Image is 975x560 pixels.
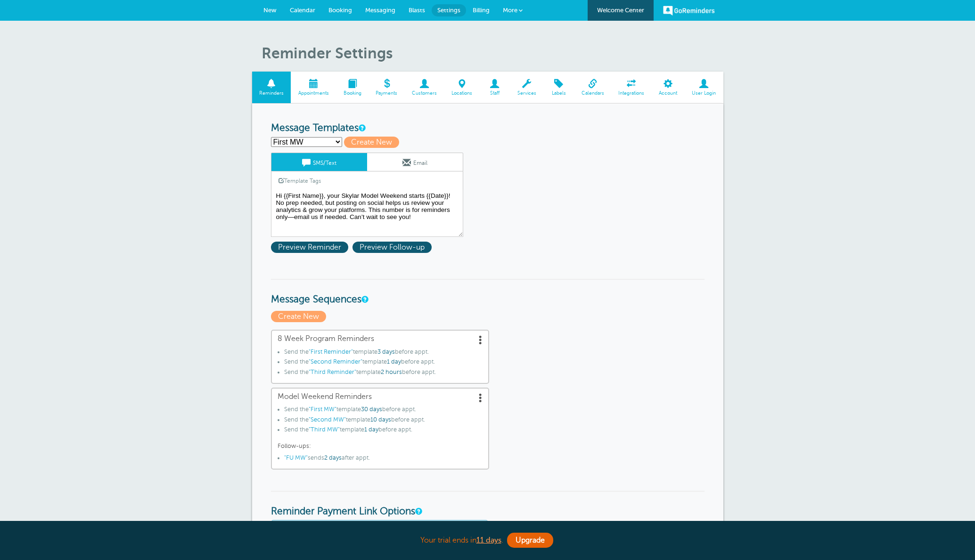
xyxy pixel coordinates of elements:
h3: Message Sequences [271,279,705,306]
li: Send the template before appt. [284,406,483,416]
span: Reminders [257,90,287,96]
a: 8 Week Program Reminders Send the"First Reminder"template3 daysbefore appt.Send the"Second Remind... [271,330,489,383]
span: 2 days [324,454,342,461]
a: Preview Follow-up [352,243,434,252]
span: 30 days [361,406,382,413]
span: Create New [344,137,399,148]
span: Preview Reminder [271,242,348,253]
li: Send the template before appt. [284,369,483,379]
a: 11 days [476,536,501,544]
textarea: Hi {{First Name}}, your Skylar Model Weekend starts {{Date}}! No prep needed, but posting on soci... [271,190,463,237]
a: Appointments [291,72,336,103]
a: Preview Reminder [271,243,352,252]
li: Send the template before appt. [284,426,483,437]
a: Calendars [574,72,611,103]
span: "Third MW" [309,426,340,433]
a: SMS/Text [271,153,367,171]
span: 1 day [387,358,401,365]
span: 8 Week Program Reminders [278,334,483,343]
span: Calendar [290,7,315,14]
li: Send the template before appt. [284,358,483,369]
span: Locations [449,90,475,96]
a: This is the wording for your reminder and follow-up messages. You can create multiple templates i... [359,125,364,131]
span: 2 hours [381,369,402,375]
h3: Message Templates [271,122,705,134]
span: Appointments [295,90,331,96]
a: Payments [369,72,405,103]
span: "Second Reminder" [309,358,362,365]
span: Staff [484,90,505,96]
li: Send the template before appt. [284,416,483,427]
span: Customers [410,90,440,96]
a: Integrations [611,72,652,103]
span: "First MW" [309,406,336,413]
a: Locations [444,72,480,103]
span: 10 days [370,416,391,423]
div: Your trial ends in . [252,530,723,551]
a: Create New [344,138,403,146]
span: Create New [271,311,326,322]
a: Message Sequences allow you to setup multiple reminder schedules that can use different Message T... [361,296,367,302]
p: Follow-ups: [278,443,483,450]
span: Payments [373,90,400,96]
a: Services [510,72,543,103]
span: Preview Follow-up [352,242,432,253]
span: 3 days [377,349,395,355]
span: 1 day [364,426,378,433]
span: More [503,7,517,14]
span: Settings [437,7,460,14]
li: Send the template before appt. [284,349,483,359]
span: Services [515,90,539,96]
a: Settings [432,4,466,16]
span: Integrations [616,90,647,96]
a: Customers [405,72,444,103]
a: User Login [685,72,723,103]
a: Account [652,72,685,103]
a: Email [367,153,463,171]
a: These settings apply to all templates. Automatically add a payment link to your reminders if an a... [415,508,421,514]
h1: Reminder Settings [262,44,723,62]
span: "FU MW" [284,454,308,461]
span: "Third Reminder" [309,369,356,375]
span: User Login [689,90,719,96]
span: Billing [473,7,490,14]
span: Blasts [409,7,425,14]
span: Labels [548,90,569,96]
a: Labels [543,72,574,103]
span: Booking [341,90,364,96]
span: Calendars [579,90,606,96]
a: Upgrade [507,533,553,548]
h3: Reminder Payment Link Options [271,491,705,518]
span: "First Reminder" [309,349,353,355]
a: Staff [479,72,510,103]
span: Booking [328,7,352,14]
li: sends after appt. [284,454,483,465]
a: Booking [336,72,369,103]
span: Model Weekend Reminders [278,392,483,401]
span: "Second MW" [309,416,346,423]
span: Account [656,90,680,96]
span: Messaging [365,7,395,14]
span: New [263,7,277,14]
a: Create New [271,312,328,321]
a: Template Tags [271,171,328,190]
a: Model Weekend Reminders Send the"First MW"template30 daysbefore appt.Send the"Second MW"template1... [271,388,489,470]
